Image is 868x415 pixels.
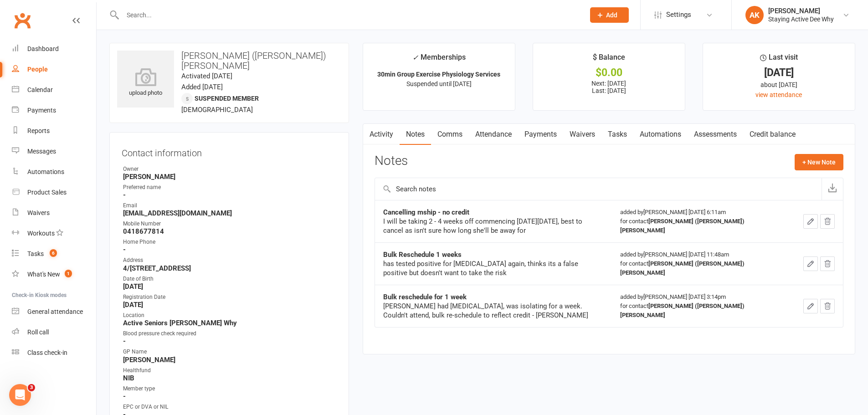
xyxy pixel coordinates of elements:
a: Clubworx [11,9,34,32]
strong: Bulk reschedule for 1 week [383,293,467,301]
strong: - [123,392,337,400]
strong: Cancelling mship - no credit [383,208,469,216]
a: Dashboard [12,39,96,59]
a: Tasks 6 [12,244,96,264]
div: has tested positive for [MEDICAL_DATA] again, thinks its a false positive but doesn't want to tak... [383,259,604,277]
a: Comms [431,124,469,145]
a: Credit balance [743,124,802,145]
div: for contact [620,259,787,277]
div: Home Phone [123,238,337,246]
div: Dashboard [27,45,59,52]
a: Waivers [12,203,96,223]
div: for contact [620,217,787,235]
div: Mobile Number [123,220,337,228]
div: AK [745,6,764,24]
a: Workouts [12,223,96,244]
a: Calendar [12,80,96,100]
div: Registration Date [123,293,337,302]
strong: - [123,246,337,254]
strong: - [123,191,337,199]
time: Added [DATE] [181,83,223,91]
input: Search notes [375,178,822,200]
a: Product Sales [12,182,96,203]
div: Product Sales [27,189,67,196]
div: People [27,66,48,73]
strong: [PERSON_NAME] ([PERSON_NAME]) [PERSON_NAME] [620,302,745,318]
a: Automations [633,124,688,145]
div: Location [123,311,337,320]
strong: 0418677814 [123,227,337,236]
div: added by [PERSON_NAME] [DATE] 3:14pm [620,292,787,320]
span: Add [606,11,617,19]
h3: Notes [375,154,408,170]
strong: [PERSON_NAME] ([PERSON_NAME]) [PERSON_NAME] [620,218,745,234]
a: General attendance kiosk mode [12,302,96,322]
div: $0.00 [541,68,677,77]
div: added by [PERSON_NAME] [DATE] 11:48am [620,250,787,277]
strong: [EMAIL_ADDRESS][DOMAIN_NAME] [123,209,337,217]
button: + New Note [795,154,843,170]
div: Email [123,201,337,210]
h3: Contact information [122,144,337,158]
div: $ Balance [593,51,625,68]
strong: NIB [123,374,337,382]
div: Automations [27,168,64,175]
h3: [PERSON_NAME] ([PERSON_NAME]) [PERSON_NAME] [117,51,341,71]
div: for contact [620,302,787,320]
div: Messages [27,148,56,155]
strong: [DATE] [123,301,337,309]
strong: 4/[STREET_ADDRESS] [123,264,337,272]
div: upload photo [117,68,174,98]
span: Suspended member [195,95,259,102]
a: Activity [363,124,400,145]
i: ✓ [412,53,418,62]
a: Attendance [469,124,518,145]
span: Suspended until [DATE] [406,80,472,87]
div: Member type [123,384,337,393]
div: What's New [27,271,60,278]
div: added by [PERSON_NAME] [DATE] 6:11am [620,208,787,235]
div: Roll call [27,328,49,336]
strong: [PERSON_NAME] [123,356,337,364]
div: General attendance [27,308,83,315]
a: Reports [12,121,96,141]
a: Class kiosk mode [12,343,96,363]
span: Settings [666,5,691,25]
iframe: Intercom live chat [9,384,31,406]
a: People [12,59,96,80]
input: Search... [120,9,578,21]
a: Notes [400,124,431,145]
div: I will be taking 2 - 4 weeks off commencing [DATE][DATE], best to cancel as isn't sure how long s... [383,217,604,235]
div: [PERSON_NAME] had [MEDICAL_DATA], was isolating for a week. Couldn't attend, bulk re-schedule to ... [383,302,604,320]
div: Address [123,256,337,265]
div: [DATE] [711,68,847,77]
div: about [DATE] [711,80,847,90]
strong: [PERSON_NAME] ([PERSON_NAME]) [PERSON_NAME] [620,260,745,276]
div: Preferred name [123,183,337,192]
strong: 30min Group Exercise Physiology Services [377,71,500,78]
div: Workouts [27,230,55,237]
div: Blood pressure check required [123,329,337,338]
a: Payments [518,124,563,145]
div: GP Name [123,348,337,356]
div: Owner [123,165,337,174]
div: Payments [27,107,56,114]
div: [PERSON_NAME] [768,7,834,15]
div: Class check-in [27,349,67,356]
span: 3 [28,384,35,391]
strong: [PERSON_NAME] [123,173,337,181]
a: Waivers [563,124,601,145]
a: Assessments [688,124,743,145]
div: EPC or DVA or NIL [123,403,337,411]
a: Roll call [12,322,96,343]
strong: - [123,337,337,345]
div: Healthfund [123,366,337,375]
div: Memberships [412,51,466,68]
span: 6 [50,249,57,257]
span: 1 [65,270,72,277]
a: view attendance [755,91,802,98]
a: Messages [12,141,96,162]
div: Last visit [760,51,798,68]
div: Waivers [27,209,50,216]
a: Payments [12,100,96,121]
